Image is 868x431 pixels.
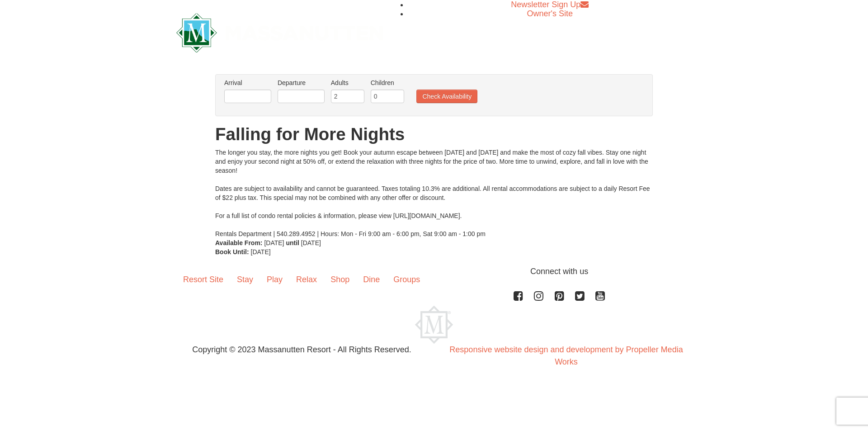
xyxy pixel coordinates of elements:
strong: Available From: [215,239,263,246]
strong: until [286,239,299,246]
a: Massanutten Resort [176,21,383,42]
label: Adults [331,78,364,87]
label: Arrival [224,78,271,87]
a: Owner's Site [527,9,573,18]
a: Dine [356,265,387,294]
label: Departure [278,78,325,87]
p: Connect with us [176,265,692,278]
a: Resort Site [176,265,230,294]
strong: Book Until: [215,248,249,256]
a: Groups [387,265,427,294]
a: Shop [324,265,356,294]
span: [DATE] [301,239,321,246]
div: The longer you stay, the more nights you get! Book your autumn escape between [DATE] and [DATE] a... [215,148,653,238]
span: [DATE] [251,248,271,256]
p: Copyright © 2023 Massanutten Resort - All Rights Reserved. [170,344,434,356]
a: Play [260,265,289,294]
h1: Falling for More Nights [215,125,653,143]
a: Relax [289,265,324,294]
label: Children [371,78,404,87]
span: [DATE] [264,239,284,246]
img: Massanutten Resort Logo [176,13,383,52]
button: Check Availability [416,90,477,103]
img: Massanutten Resort Logo [415,306,453,344]
a: Responsive website design and development by Propeller Media Works [449,345,683,366]
a: Stay [230,265,260,294]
